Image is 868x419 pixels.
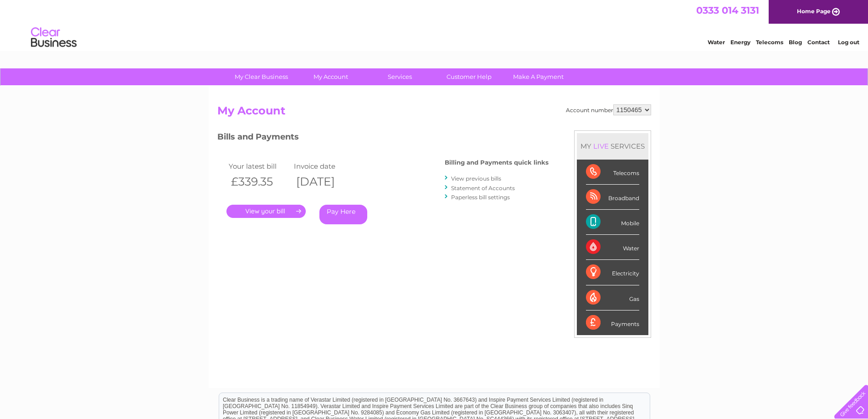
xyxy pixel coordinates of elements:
[319,205,367,224] a: Pay Here
[586,285,639,310] div: Gas
[586,310,639,335] div: Payments
[501,68,576,85] a: Make A Payment
[789,39,802,46] a: Blog
[293,68,368,85] a: My Account
[586,160,639,185] div: Telecoms
[586,260,639,285] div: Electricity
[226,172,292,191] th: £339.35
[708,39,725,46] a: Water
[838,39,859,46] a: Log out
[451,194,510,201] a: Paperless bill settings
[566,104,651,115] div: Account number
[219,5,650,44] div: Clear Business is a trading name of Verastar Limited (registered in [GEOGRAPHIC_DATA] No. 3667643...
[586,210,639,235] div: Mobile
[217,130,549,146] h3: Bills and Payments
[451,175,501,182] a: View previous bills
[577,133,648,159] div: MY SERVICES
[292,160,357,172] td: Invoice date
[807,39,830,46] a: Contact
[696,5,759,16] a: 0333 014 3131
[292,172,357,191] th: [DATE]
[226,205,306,218] a: .
[756,39,783,46] a: Telecoms
[586,185,639,210] div: Broadband
[226,160,292,172] td: Your latest bill
[217,104,651,122] h2: My Account
[31,24,77,52] img: logo.png
[362,68,437,85] a: Services
[591,142,611,150] div: LIVE
[224,68,299,85] a: My Clear Business
[586,235,639,260] div: Water
[451,185,515,191] a: Statement of Accounts
[730,39,750,46] a: Energy
[445,159,549,166] h4: Billing and Payments quick links
[431,68,507,85] a: Customer Help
